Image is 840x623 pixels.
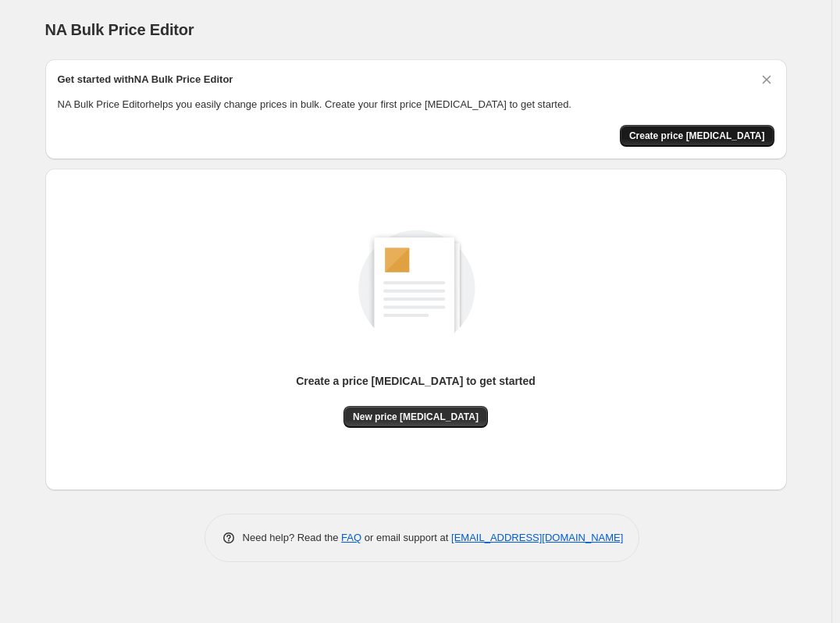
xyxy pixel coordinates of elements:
h2: Get started with NA Bulk Price Editor [58,72,233,87]
button: Dismiss card [759,72,774,87]
button: Create price change job [620,125,774,147]
span: New price [MEDICAL_DATA] [353,411,479,423]
a: FAQ [341,532,361,543]
p: Create a price [MEDICAL_DATA] to get started [296,373,536,389]
span: Need help? Read the [243,532,342,543]
p: NA Bulk Price Editor helps you easily change prices in bulk. Create your first price [MEDICAL_DAT... [58,97,774,112]
button: New price [MEDICAL_DATA] [343,406,488,428]
span: Create price [MEDICAL_DATA] [629,130,765,142]
span: NA Bulk Price Editor [45,21,194,38]
a: [EMAIL_ADDRESS][DOMAIN_NAME] [451,532,623,543]
span: or email support at [361,532,451,543]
